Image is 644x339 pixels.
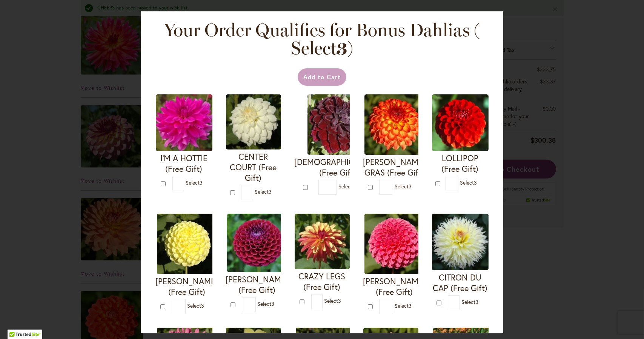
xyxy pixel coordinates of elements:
[295,157,381,178] h4: [DEMOGRAPHIC_DATA] (Free Gift)
[432,272,489,293] h4: CITRON DU CAP (Free Gift)
[474,179,477,186] span: 3
[338,297,341,304] span: 3
[269,188,272,196] span: 3
[461,299,478,306] span: Select
[200,179,203,186] span: 3
[164,21,481,57] h2: Your Order Qualifies for Bonus Dahlias ( Select )
[338,183,355,190] span: Select
[363,276,426,297] h4: [PERSON_NAME] (Free Gift)
[187,302,204,310] span: Select
[364,94,425,155] img: MARDY GRAS (Free Gift)
[156,94,212,151] img: I'M A HOTTIE (Free Gift)
[432,214,489,270] img: CITRON DU CAP (Free Gift)
[156,153,212,174] h4: I'M A HOTTIE (Free Gift)
[475,299,478,306] span: 3
[226,151,281,183] h4: CENTER COURT (Free Gift)
[460,179,477,186] span: Select
[432,94,489,151] img: LOLLIPOP (Free Gift)
[226,274,289,295] h4: [PERSON_NAME] (Free Gift)
[255,188,272,196] span: Select
[201,302,204,310] span: 3
[409,183,412,190] span: 3
[186,179,203,186] span: Select
[157,214,217,274] img: NETTIE (Free Gift)
[257,300,274,308] span: Select
[307,94,368,155] img: VOODOO (Free Gift)
[271,300,274,308] span: 3
[395,183,412,190] span: Select
[6,312,27,333] iframe: Launch Accessibility Center
[156,276,218,297] h4: [PERSON_NAME] (Free Gift)
[324,297,341,304] span: Select
[227,214,287,272] img: IVANETTI (Free Gift)
[409,302,412,310] span: 3
[363,157,426,178] h4: [PERSON_NAME] GRAS (Free Gift)
[295,271,350,292] h4: CRAZY LEGS (Free Gift)
[226,94,281,149] img: CENTER COURT (Free Gift)
[395,302,412,310] span: Select
[432,153,489,174] h4: LOLLIPOP (Free Gift)
[364,214,425,274] img: REBECCA LYNN (Free Gift)
[337,37,347,59] span: 3
[295,214,350,269] img: CRAZY LEGS (Free Gift)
